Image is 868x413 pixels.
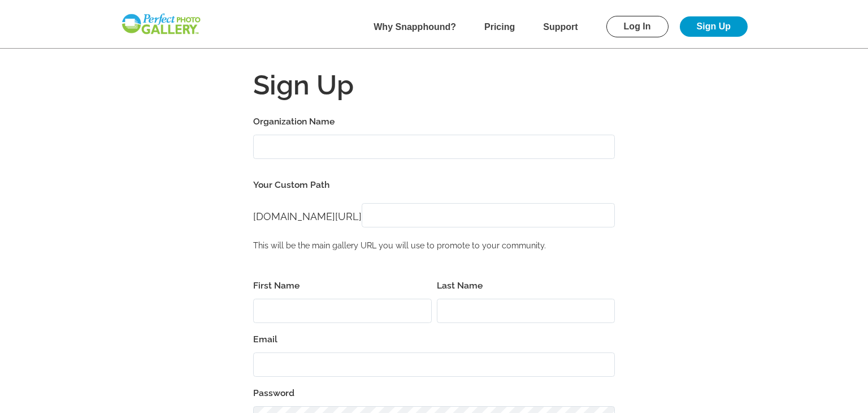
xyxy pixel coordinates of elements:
[253,385,615,401] label: Password
[253,278,432,294] label: First Name
[484,22,515,32] a: Pricing
[374,22,456,32] a: Why Snapphound?
[253,240,546,250] small: This will be the main gallery URL you will use to promote to your community.
[253,210,362,222] span: [DOMAIN_NAME][URL]
[253,332,615,347] label: Email
[543,22,578,32] a: Support
[253,71,615,98] h1: Sign Up
[253,114,615,130] label: Organization Name
[680,16,748,37] a: Sign Up
[120,12,202,36] img: Snapphound Logo
[606,16,669,37] a: Log In
[437,278,615,294] label: Last Name
[253,177,615,193] label: Your Custom Path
